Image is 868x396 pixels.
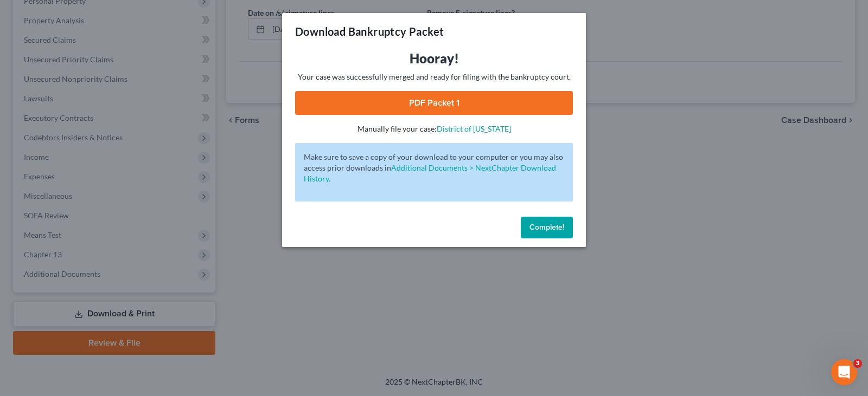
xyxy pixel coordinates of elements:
a: PDF Packet 1 [295,91,573,115]
h3: Hooray! [295,50,573,67]
h3: Download Bankruptcy Packet [295,24,444,39]
p: Your case was successfully merged and ready for filing with the bankruptcy court. [295,72,573,82]
iframe: Intercom live chat [831,359,857,385]
p: Make sure to save a copy of your download to your computer or you may also access prior downloads in [304,152,564,184]
p: Manually file your case: [295,124,573,134]
span: Complete! [529,223,564,232]
a: Additional Documents > NextChapter Download History. [304,163,556,183]
a: District of [US_STATE] [437,124,511,133]
button: Complete! [521,217,573,238]
span: 3 [853,359,862,368]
